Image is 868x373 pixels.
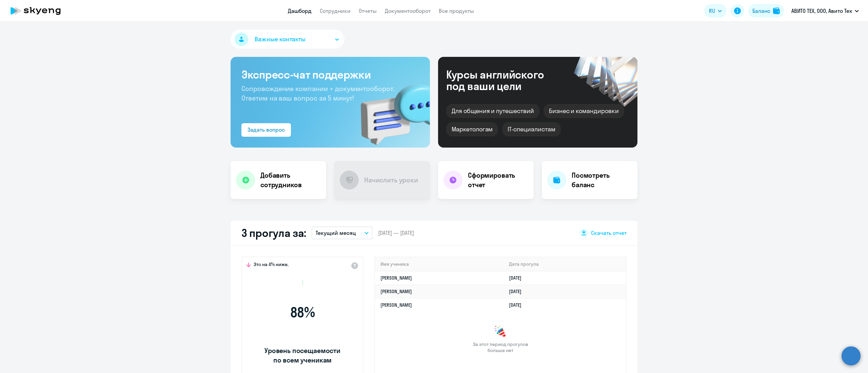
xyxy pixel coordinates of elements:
[591,229,627,237] span: Скачать отчет
[509,302,527,308] a: [DATE]
[752,7,770,15] div: Баланс
[364,175,418,185] h4: Начислить уроки
[380,302,412,308] a: [PERSON_NAME]
[241,68,419,81] h3: Экспресс-чат поддержки
[375,257,504,271] th: Имя ученика
[359,7,377,14] a: Отчеты
[504,257,626,271] th: Дата прогула
[385,7,431,14] a: Документооборот
[380,275,412,281] a: [PERSON_NAME]
[241,123,291,137] button: Задать вопрос
[320,7,351,14] a: Сотрудники
[231,30,344,49] button: Важные контакты
[468,171,528,190] h4: Сформировать отчет
[572,171,632,190] h4: Посмотреть баланс
[502,122,560,136] div: IT-специалистам
[260,171,321,190] h4: Добавить сотрудников
[494,325,507,338] img: congrats
[241,84,395,102] span: Сопровождение компании + документооборот. Ответим на ваш вопрос за 5 минут!
[748,4,784,18] button: Балансbalance
[704,4,727,18] button: RU
[439,7,474,14] a: Все продукты
[241,226,306,240] h2: 3 прогула за:
[254,261,289,269] span: Это на 4% ниже,
[788,3,862,19] button: АВИТО ТЕХ, ООО, Авито Тех
[288,7,312,14] a: Дашборд
[255,35,305,44] span: Важные контакты
[263,304,341,321] span: 88 %
[316,229,356,237] p: Текущий месяц
[446,122,498,136] div: Маркетологам
[509,275,527,281] a: [DATE]
[446,104,539,118] div: Для общения и путешествий
[446,69,562,92] div: Курсы английского под ваши цели
[248,126,285,134] div: Задать вопрос
[263,346,341,365] span: Уровень посещаемости по всем ученикам
[378,229,414,237] span: [DATE] — [DATE]
[791,7,852,15] p: АВИТО ТЕХ, ООО, Авито Тех
[472,341,529,353] span: За этот период прогулов больше нет
[544,104,624,118] div: Бизнес и командировки
[312,226,373,239] button: Текущий месяц
[380,288,412,294] a: [PERSON_NAME]
[351,71,430,148] img: bg-img
[773,7,780,14] img: balance
[509,288,527,294] a: [DATE]
[709,7,715,15] span: RU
